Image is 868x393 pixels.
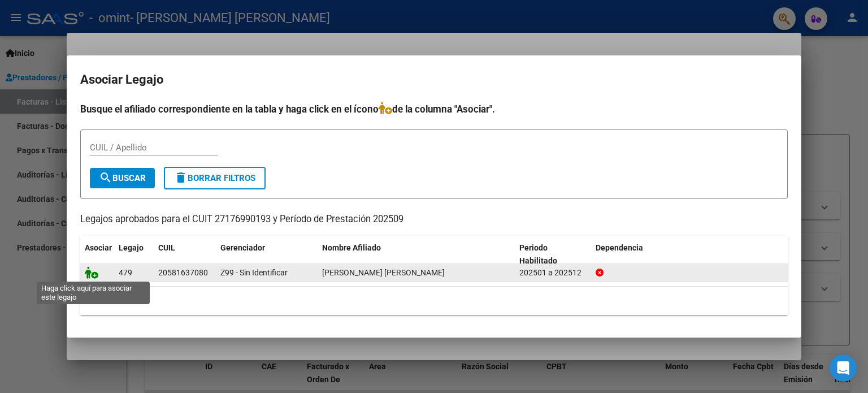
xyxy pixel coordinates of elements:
[80,287,788,315] div: 1 registros
[322,243,381,252] span: Nombre Afiliado
[90,168,155,188] button: Buscar
[591,236,788,273] datatable-header-cell: Dependencia
[99,171,112,184] mat-icon: search
[519,266,587,279] div: 202501 a 202512
[318,236,515,273] datatable-header-cell: Nombre Afiliado
[119,243,144,252] span: Legajo
[80,102,788,116] h4: Busque el afiliado correspondiente en la tabla y haga click en el ícono de la columna "Asociar".
[596,243,643,252] span: Dependencia
[80,236,114,273] datatable-header-cell: Asociar
[830,355,857,382] div: Open Intercom Messenger
[99,173,146,183] span: Buscar
[158,243,175,252] span: CUIL
[164,167,266,189] button: Borrar Filtros
[85,243,112,252] span: Asociar
[80,213,788,227] p: Legajos aprobados para el CUIT 27176990193 y Período de Prestación 202509
[216,236,318,273] datatable-header-cell: Gerenciador
[174,171,188,184] mat-icon: delete
[220,243,265,252] span: Gerenciador
[174,173,255,183] span: Borrar Filtros
[322,268,445,277] span: DIAZ FRANCESCO FACUNDO
[80,69,788,90] h2: Asociar Legajo
[114,236,154,273] datatable-header-cell: Legajo
[220,268,288,277] span: Z99 - Sin Identificar
[515,236,591,273] datatable-header-cell: Periodo Habilitado
[154,236,216,273] datatable-header-cell: CUIL
[158,266,208,279] div: 20581637080
[519,243,557,265] span: Periodo Habilitado
[119,268,132,277] span: 479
